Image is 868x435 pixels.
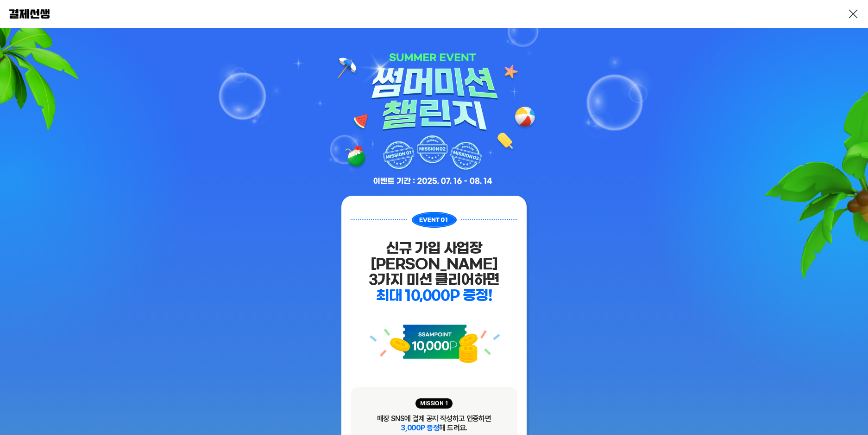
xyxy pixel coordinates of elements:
span: 최대 10,000P 증정! [376,288,492,302]
div: 매장 SNS에 결제 공지 작성하고 인증하면 해 드려요. [360,414,508,433]
img: 결제선생 [9,9,50,19]
img: palm trees [634,28,868,420]
span: MISSION 1 [415,398,453,409]
img: event_01 [351,211,517,228]
div: 신규 가입 사업장[PERSON_NAME] 3가지 미션 클리어하면 [351,240,517,304]
span: 3,000P 증정 [401,423,439,432]
img: event_icon [351,307,517,382]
